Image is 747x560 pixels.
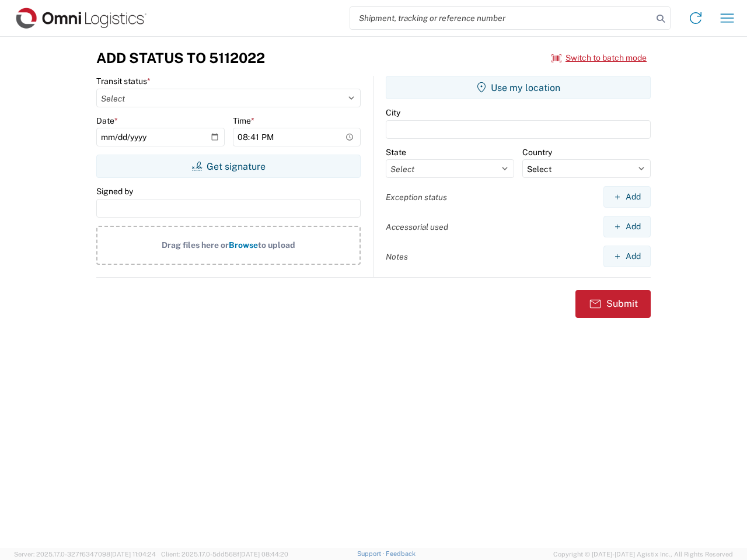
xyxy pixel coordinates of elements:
[96,76,151,86] label: Transit status
[258,240,295,250] span: to upload
[96,186,133,197] label: Signed by
[229,240,258,250] span: Browse
[386,251,408,262] label: Notes
[96,116,118,126] label: Date
[96,50,265,66] h3: Add Status to 5112022
[522,147,552,157] label: Country
[386,107,400,118] label: City
[603,246,651,267] button: Add
[162,240,229,250] span: Drag files here or
[386,192,447,202] label: Exception status
[161,551,288,558] span: Client: 2025.17.0-5dd568f
[96,155,361,178] button: Get signature
[386,147,406,157] label: State
[386,76,651,99] button: Use my location
[386,222,448,232] label: Accessorial used
[357,550,386,557] a: Support
[14,551,156,558] span: Server: 2025.17.0-327f6347098
[239,551,288,558] span: [DATE] 08:44:20
[110,551,156,558] span: [DATE] 11:04:24
[603,186,651,208] button: Add
[575,290,651,318] button: Submit
[553,549,733,559] span: Copyright © [DATE]-[DATE] Agistix Inc., All Rights Reserved
[551,48,647,68] button: Switch to batch mode
[233,116,254,126] label: Time
[386,550,416,557] a: Feedback
[350,7,652,29] input: Shipment, tracking or reference number
[603,216,651,237] button: Add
